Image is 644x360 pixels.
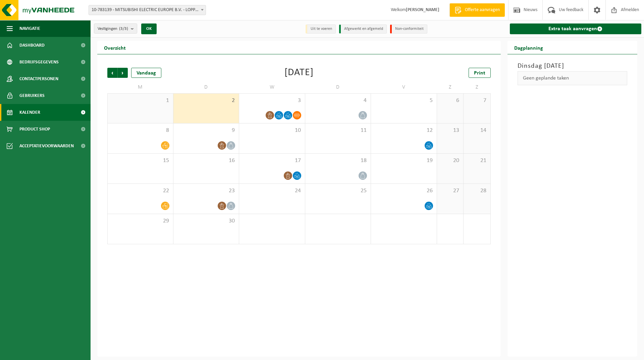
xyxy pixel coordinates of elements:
[518,61,628,71] h3: Dinsdag [DATE]
[141,23,157,34] button: OK
[94,23,137,34] button: Vestigingen(3/3)
[467,187,487,195] span: 28
[111,97,170,104] span: 1
[309,187,368,195] span: 25
[406,7,439,12] strong: [PERSON_NAME]
[19,87,45,104] span: Gebruikers
[374,97,433,104] span: 5
[19,104,40,121] span: Kalender
[440,127,460,134] span: 13
[177,97,236,104] span: 2
[97,41,132,54] h2: Overzicht
[371,81,437,93] td: V
[507,41,550,54] h2: Dagplanning
[309,157,368,164] span: 18
[107,68,117,78] span: Vorige
[177,217,236,225] span: 30
[467,157,487,164] span: 21
[239,81,305,93] td: W
[111,157,170,164] span: 15
[98,24,128,34] span: Vestigingen
[89,5,206,15] span: 10-783139 - MITSUBISHI ELECTRIC EUROPE B.V. - LOPPEM
[440,157,460,164] span: 20
[243,157,302,164] span: 17
[118,68,128,78] span: Volgende
[19,37,45,54] span: Dashboard
[111,217,170,225] span: 29
[305,81,371,93] td: D
[339,24,387,34] li: Afgewerkt en afgemeld
[111,187,170,195] span: 22
[177,187,236,195] span: 23
[131,68,161,78] div: Vandaag
[518,71,628,85] div: Geen geplande taken
[463,7,501,13] span: Offerte aanvragen
[119,27,128,31] count: (3/3)
[173,81,239,93] td: D
[107,81,173,93] td: M
[177,157,236,164] span: 16
[437,81,464,93] td: Z
[374,187,433,195] span: 26
[374,157,433,164] span: 19
[111,127,170,134] span: 8
[474,70,485,76] span: Print
[89,5,206,15] span: 10-783139 - MITSUBISHI ELECTRIC EUROPE B.V. - LOPPEM
[440,97,460,104] span: 6
[467,97,487,104] span: 7
[177,127,236,134] span: 9
[19,20,40,37] span: Navigatie
[309,97,368,104] span: 4
[243,187,302,195] span: 24
[374,127,433,134] span: 12
[19,54,59,70] span: Bedrijfsgegevens
[19,138,74,154] span: Acceptatievoorwaarden
[243,97,302,104] span: 3
[469,68,491,78] a: Print
[464,81,490,93] td: Z
[243,127,302,134] span: 10
[390,24,427,34] li: Non-conformiteit
[510,23,642,34] a: Extra taak aanvragen
[19,121,50,138] span: Product Shop
[284,68,314,78] div: [DATE]
[19,70,58,87] span: Contactpersonen
[449,3,505,17] a: Offerte aanvragen
[440,187,460,195] span: 27
[306,24,336,34] li: Uit te voeren
[467,127,487,134] span: 14
[309,127,368,134] span: 11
